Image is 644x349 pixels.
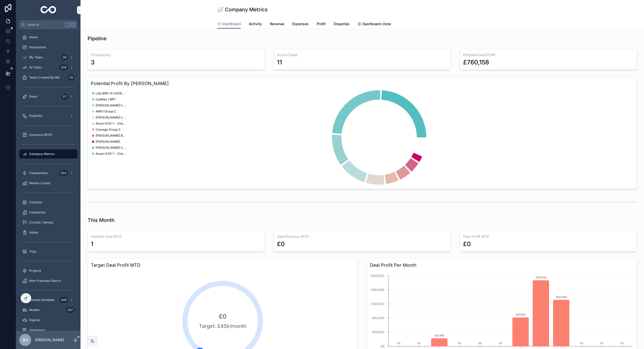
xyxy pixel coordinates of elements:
span: Interactions [29,45,46,49]
a: Activity [249,19,262,29]
text: £0 [580,342,583,345]
a: Engines [19,316,77,325]
a: Hotels [19,228,77,237]
span: Enquiries [29,114,42,118]
tspan: £90,000 [372,316,384,320]
span: Activity [249,21,262,26]
text: £147,949 [556,295,567,298]
text: £91,549 [516,313,525,316]
span: Cadillac LMP1 [96,97,116,101]
span: Deals [29,95,37,99]
div: 59 [68,74,74,81]
tspan: £225,000 [371,274,384,278]
a: Interactions [19,43,77,52]
a: Transactions554 [19,169,77,178]
div: 1 [91,240,93,248]
span: Transactions [29,171,48,175]
div: 11 [277,58,282,66]
a: Profit [317,19,326,29]
div: scrollable content [16,29,80,331]
span: Trips [29,250,36,254]
text: £0 [600,342,603,345]
span: Jump to... [27,23,63,27]
span: SH [22,337,28,343]
span: Courage Group C [96,128,120,132]
span: Engines [29,318,40,322]
div: 206 [59,64,68,70]
span: Dashboard clone [363,21,391,26]
div: £760,158 [463,58,489,66]
a: Projects [19,266,77,275]
span: Circuits / Venues [29,220,53,224]
span: Companies [29,210,45,214]
a: Insurance (RVD) [19,130,77,139]
span: Models [29,308,39,312]
span: Ascari KZR-1 - Chassis 2 [96,122,126,126]
h3: Prospecting [91,52,261,57]
a: Chassis Database489 [19,295,77,304]
a: New Premises Search [19,276,77,285]
span: Revenue [270,21,284,26]
span: AMR1 Group C [96,109,116,113]
h3: Deal Revenue MTD [277,234,448,239]
div: 267 [66,307,74,313]
a: Gearboxes [19,326,77,335]
text: £0 [478,342,481,345]
a: Companies [19,208,77,217]
a: Home [19,33,77,42]
a: Contacts [19,198,77,207]
span: Expenses [292,21,309,26]
a: Trips [19,247,77,256]
span: All Tasks [29,65,42,69]
div: 554 [59,170,68,176]
a: Dashboard [217,19,241,29]
a: Models267 [19,305,77,315]
span: New Premises Search [29,279,61,283]
span: Contacts [29,200,42,204]
a: All Tasks206 [19,63,77,72]
a: Deals57 [19,92,77,101]
span: Gearboxes [29,328,45,332]
img: App logo [41,6,56,14]
span: Home [29,35,38,39]
div: £0 [277,240,285,248]
span: Projects [29,269,41,273]
span: Company Metrics [29,152,55,156]
span: Target: £45k/month [192,323,253,330]
span: Enquiries [334,21,349,26]
h3: Vehicles Sold MTD [91,234,261,239]
tspan: £45,000 [372,330,384,334]
a: Tasks Created By Me59 [19,73,77,82]
a: Circuits / Venues [19,218,77,227]
div: 3 [91,58,95,66]
a: Market Comps [19,179,77,188]
button: Jump to...K [19,20,77,29]
h3: Target Deal Profit MTD [91,262,354,269]
text: £210,233 [536,276,546,279]
span: Chassis Database [29,298,55,302]
a: Company Metrics [19,149,77,159]
text: £0 [458,342,461,345]
tspan: £0 [381,344,384,348]
span: Profit [317,21,326,26]
span: Dashboard [222,21,241,26]
span: Lola B98-10 HU08 (2024 sale) [96,91,126,95]
span: [PERSON_NAME] BT33 [96,134,126,138]
text: £25,000 [434,334,444,337]
div: 57 [61,94,68,100]
span: K [71,23,75,27]
span: £0 [206,313,240,321]
h3: Deal Profit MTD [463,234,634,239]
h3: Deal Profit Per Month [370,262,634,269]
span: Market Comps [29,181,50,185]
tspan: £180,000 [371,288,384,292]
span: [PERSON_NAME] [96,140,120,144]
h3: Active Deals [277,52,448,57]
a: Enquiries [19,111,77,120]
tspan: £135,000 [371,302,384,306]
text: £0 [417,342,420,345]
div: 66 [61,54,68,60]
text: £0 [397,342,400,345]
div: 489 [59,297,68,303]
span: Ascari KZR-1 - Chassis 3 [96,152,126,156]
